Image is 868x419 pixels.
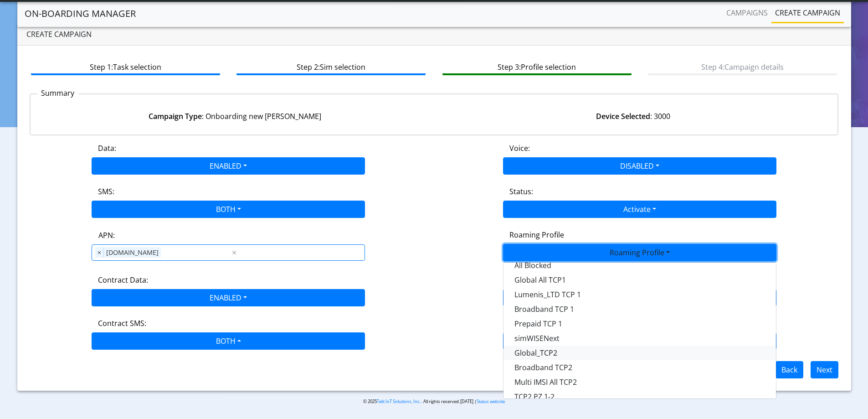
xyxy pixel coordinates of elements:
strong: Device Selected [596,111,650,121]
button: Roaming Profile [503,244,776,261]
button: Back [776,361,803,378]
strong: Campaign Type [149,111,202,121]
button: ENABLED [92,157,365,175]
button: All Blocked [503,258,776,273]
btn: Step 1: Task selection [31,58,220,75]
label: SMS: [98,186,114,197]
label: Contract Data: [98,274,148,285]
button: BOTH [92,332,365,350]
button: BOTH [92,201,365,218]
span: × [95,247,104,258]
button: Broadband TCP2 [503,360,776,375]
button: simWISENext [503,331,776,346]
btn: Step 3: Profile selection [442,58,632,75]
button: Prepaid TCP 1 [503,316,776,331]
label: Voice: [509,143,530,154]
label: Roaming Profile [509,229,564,240]
div: Create campaign [17,23,851,46]
a: On-Boarding Manager [25,5,136,23]
a: Campaigns [723,4,771,22]
button: TCP2 PZ 1-2 [503,389,776,404]
div: : Onboarding new [PERSON_NAME] [36,111,434,122]
button: Broadband TCP 1 [503,302,776,316]
button: Activate [503,201,776,218]
button: DISABLED [503,157,776,175]
label: Status: [509,186,533,197]
button: Next [811,361,838,378]
button: Global All TCP1 [503,273,776,287]
btn: Step 4: Campaign details [648,58,837,75]
button: Multi IMSI All TCP2 [503,375,776,389]
a: Status website [477,398,505,404]
button: Lumenis_LTD TCP 1 [503,287,776,302]
p: Summary [37,88,78,98]
span: Clear all [231,247,238,258]
span: [DOMAIN_NAME] [104,247,161,258]
button: Global_TCP2 [503,346,776,360]
a: Create campaign [771,4,844,22]
btn: Step 2: Sim selection [236,58,426,75]
div: : 3000 [434,111,832,122]
a: Telit IoT Solutions, Inc. [377,398,421,404]
label: Contract SMS: [98,318,146,329]
div: ENABLED [503,262,776,399]
button: ENABLED [92,289,365,306]
p: © 2025 . All rights reserved.[DATE] | [224,398,644,405]
label: APN: [98,230,115,241]
label: Data: [98,143,116,154]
